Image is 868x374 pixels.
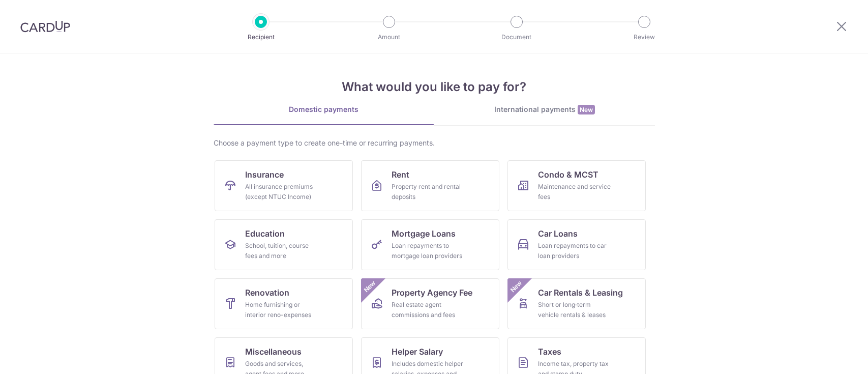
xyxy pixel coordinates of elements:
a: InsuranceAll insurance premiums (except NTUC Income) [215,160,353,211]
p: Recipient [223,32,298,42]
h4: What would you like to pay for? [214,78,655,96]
div: School, tuition, course fees and more [245,241,318,261]
div: Home furnishing or interior reno-expenses [245,300,318,320]
span: Car Rentals & Leasing [538,286,623,299]
div: Short or long‑term vehicle rentals & leases [538,300,611,320]
div: Loan repayments to mortgage loan providers [392,241,465,261]
div: All insurance premiums (except NTUC Income) [245,182,318,202]
span: New [578,105,595,114]
span: Renovation [245,286,289,299]
p: Review [607,32,682,42]
span: Mortgage Loans [392,227,456,240]
a: Mortgage LoansLoan repayments to mortgage loan providers [361,219,499,270]
img: CardUp [20,20,70,33]
div: Real estate agent commissions and fees [392,300,465,320]
span: Miscellaneous [245,346,302,358]
div: Choose a payment type to create one-time or recurring payments. [214,138,655,148]
a: Car LoansLoan repayments to car loan providers [507,219,646,270]
a: RenovationHome furnishing or interior reno-expenses [215,278,353,329]
div: Domestic payments [214,104,434,114]
span: Education [245,227,285,240]
a: Condo & MCSTMaintenance and service fees [507,160,646,211]
a: EducationSchool, tuition, course fees and more [215,219,353,270]
span: Condo & MCST [538,168,598,181]
span: Car Loans [538,227,578,240]
a: RentProperty rent and rental deposits [361,160,499,211]
span: Property Agency Fee [392,286,472,299]
div: Loan repayments to car loan providers [538,241,611,261]
span: Helper Salary [392,346,443,358]
p: Document [479,32,554,42]
a: Car Rentals & LeasingShort or long‑term vehicle rentals & leasesNew [507,278,646,329]
p: Amount [351,32,427,42]
div: Maintenance and service fees [538,182,611,202]
a: Property Agency FeeReal estate agent commissions and feesNew [361,278,499,329]
span: New [361,278,378,295]
span: New [507,278,524,295]
span: Rent [392,168,409,181]
span: Taxes [538,346,561,358]
span: Insurance [245,168,284,181]
div: International payments [434,104,655,115]
div: Property rent and rental deposits [392,182,465,202]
